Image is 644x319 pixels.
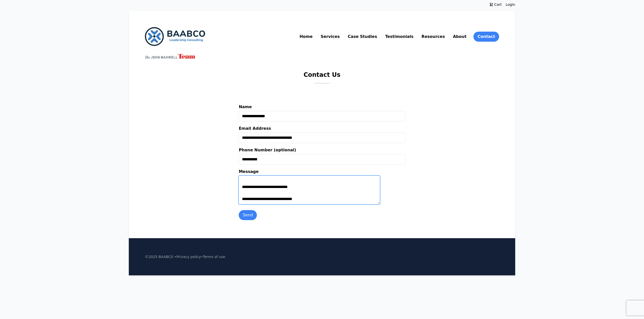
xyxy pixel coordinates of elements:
a: Resources [421,33,446,41]
a: Cart [485,2,506,7]
a: Testimonials [384,33,415,41]
img: BAABCO Consulting Services [145,27,205,46]
a: Case Studies [347,33,378,41]
a: About [452,33,467,41]
a: Contact [473,32,499,42]
a: Login [506,2,515,7]
h1: Contact Us [304,71,341,83]
button: Send [239,210,257,220]
label: Email Address [239,125,405,133]
label: Phone Number (optional) [239,147,405,154]
span: Cart [493,2,502,7]
img: John Maxwell [145,54,195,59]
label: Name [239,104,405,111]
a: Terms of use [203,255,225,259]
p: ©2025 BAABCO • • [145,254,225,259]
label: Message [239,169,405,176]
a: Services [320,33,341,41]
a: Privacy policy [177,255,201,259]
a: Home [299,33,314,41]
